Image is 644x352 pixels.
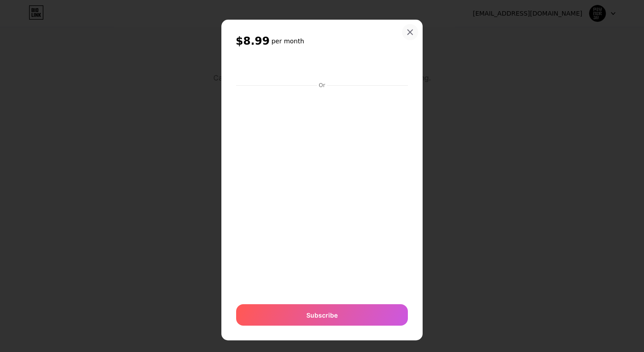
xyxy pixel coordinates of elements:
span: Subscribe [306,310,338,320]
div: Or [317,82,327,89]
h6: per month [271,37,304,46]
iframe: Cadre de saisie sécurisé pour le paiement [234,90,410,295]
span: $8.99 [236,34,270,48]
iframe: Cadre de bouton sécurisé pour le paiement [236,58,408,79]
